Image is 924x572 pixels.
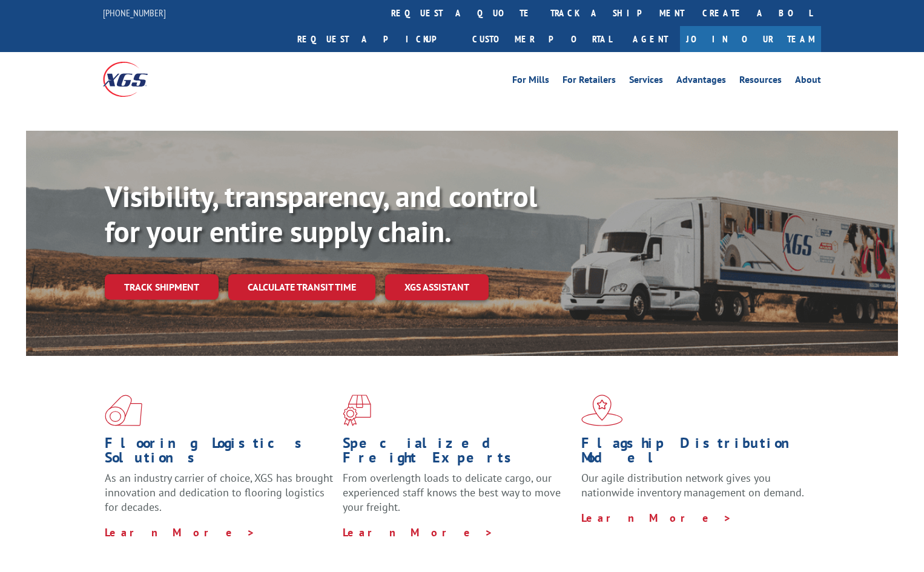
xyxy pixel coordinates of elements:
[581,511,732,525] a: Learn More >
[563,75,616,88] a: For Retailers
[343,395,371,426] img: xgs-icon-focused-on-flooring-red
[621,26,680,52] a: Agent
[343,436,572,471] h1: Specialized Freight Experts
[105,436,334,471] h1: Flooring Logistics Solutions
[795,75,821,88] a: About
[105,274,219,300] a: Track shipment
[581,395,623,426] img: xgs-icon-flagship-distribution-model-red
[385,274,489,300] a: XGS ASSISTANT
[463,26,621,52] a: Customer Portal
[343,471,572,525] p: From overlength loads to delicate cargo, our experienced staff knows the best way to move your fr...
[581,436,810,471] h1: Flagship Distribution Model
[343,525,493,539] a: Learn More >
[739,75,782,88] a: Resources
[629,75,663,88] a: Services
[680,26,821,52] a: Join Our Team
[288,26,463,52] a: Request a pickup
[105,525,256,539] a: Learn More >
[105,177,537,250] b: Visibility, transparency, and control for your entire supply chain.
[676,75,726,88] a: Advantages
[103,7,166,19] a: [PHONE_NUMBER]
[581,471,804,499] span: Our agile distribution network gives you nationwide inventory management on demand.
[512,75,549,88] a: For Mills
[105,471,333,514] span: As an industry carrier of choice, XGS has brought innovation and dedication to flooring logistics...
[228,274,375,300] a: Calculate transit time
[105,395,142,426] img: xgs-icon-total-supply-chain-intelligence-red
